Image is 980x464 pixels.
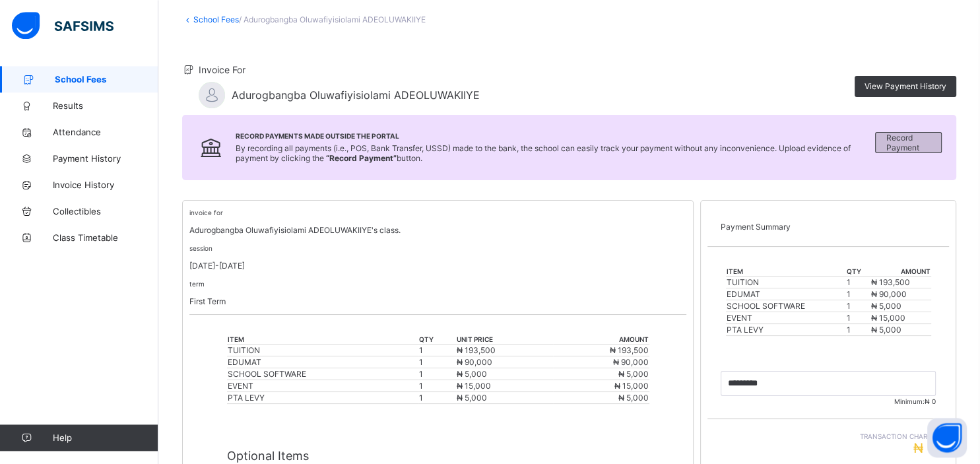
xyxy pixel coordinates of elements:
span: School Fees [55,74,158,84]
span: ₦ 5,000 [618,369,649,379]
small: invoice for [189,209,223,216]
p: [DATE]-[DATE] [189,261,686,271]
span: ₦ 90,000 [871,289,907,299]
span: Adurogbangba Oluwafiyisiolami ADEOLUWAKIIYE [232,88,480,102]
a: School Fees [193,15,239,24]
p: First Term [189,296,686,306]
span: ₦ 193,500 [871,277,910,287]
td: TUITION [726,277,847,288]
span: ₦ 0 [913,440,936,456]
b: “Record Payment” [326,153,397,163]
span: / Adurogbangba Oluwafiyisiolami ADEOLUWAKIIYE [239,15,426,24]
div: EVENT [228,381,418,391]
small: session [189,244,212,252]
small: term [189,280,205,288]
td: PTA LEVY [726,324,847,336]
span: ₦ 5,000 [871,325,901,335]
th: amount [870,267,931,277]
div: SCHOOL SOFTWARE [228,369,418,379]
th: amount [553,335,649,345]
p: Adurogbangba Oluwafiyisiolami ADEOLUWAKIIYE's class. [189,225,686,235]
span: Invoice For [199,64,245,75]
span: Record Payments Made Outside the Portal [236,132,876,140]
span: ₦ 5,000 [871,301,901,311]
span: ₦ 15,000 [457,381,491,391]
span: Class Timetable [53,232,158,243]
span: ₦ 5,000 [457,393,487,403]
p: Optional Items [227,449,649,463]
span: Attendance [53,127,158,137]
div: TUITION [228,345,418,355]
th: unit price [456,335,552,345]
span: ₦ 90,000 [613,357,649,367]
span: Invoice History [53,180,158,190]
th: item [726,267,847,277]
span: Results [53,100,158,111]
span: ₦ 15,000 [871,313,905,323]
td: SCHOOL SOFTWARE [726,300,847,312]
span: ₦ 193,500 [457,345,496,355]
td: 1 [418,356,457,368]
td: 1 [846,288,870,300]
span: Payment History [53,153,158,164]
span: Transaction charge [721,432,936,440]
span: ₦ 0 [925,397,936,405]
span: Minimum: [721,397,936,405]
span: ₦ 193,500 [610,345,649,355]
td: 1 [418,392,457,404]
div: EDUMAT [228,357,418,367]
th: qty [846,267,870,277]
span: By recording all payments (i.e., POS, Bank Transfer, USSD) made to the bank, the school can easil... [236,143,851,163]
th: item [227,335,418,345]
span: ₦ 5,000 [457,369,487,379]
td: 1 [846,277,870,288]
td: 1 [846,324,870,336]
span: Help [53,432,158,443]
td: 1 [418,345,457,356]
span: Collectibles [53,206,158,216]
span: ₦ 90,000 [457,357,492,367]
button: Open asap [927,418,967,457]
th: qty [418,335,457,345]
img: safsims [12,12,114,40]
p: Payment Summary [721,222,936,232]
td: 1 [846,312,870,324]
span: ₦ 15,000 [614,381,649,391]
span: Record Payment [886,133,931,152]
td: EVENT [726,312,847,324]
span: ₦ 5,000 [618,393,649,403]
td: EDUMAT [726,288,847,300]
td: 1 [418,368,457,380]
span: View Payment History [865,81,946,91]
div: PTA LEVY [228,393,418,403]
td: 1 [418,380,457,392]
td: 1 [846,300,870,312]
